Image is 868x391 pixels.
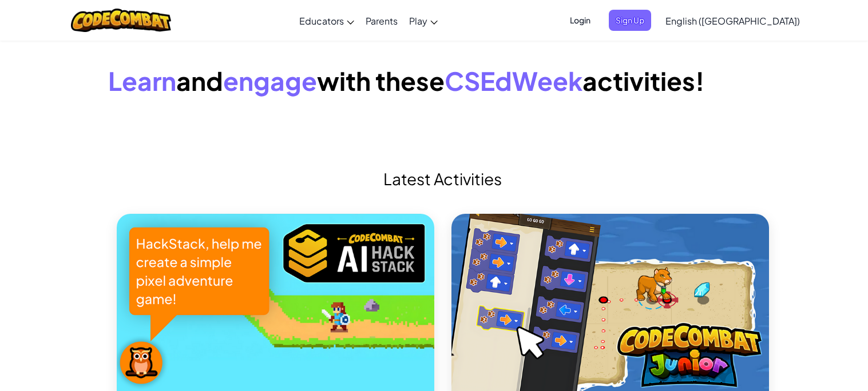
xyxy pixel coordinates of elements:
[665,15,800,27] span: English ([GEOGRAPHIC_DATA])
[563,10,597,31] button: Login
[108,65,176,97] span: Learn
[223,65,317,97] span: engage
[294,5,360,36] a: Educators
[609,10,651,31] button: Sign Up
[445,65,582,97] span: CSEdWeek
[317,65,445,97] span: with these
[176,65,223,97] span: and
[360,5,403,36] a: Parents
[582,65,704,97] span: activities!
[117,167,769,191] h2: Latest Activities
[299,15,344,27] span: Educators
[409,15,427,27] span: Play
[71,9,171,32] img: CodeCombat logo
[660,5,806,36] a: English ([GEOGRAPHIC_DATA])
[403,5,443,36] a: Play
